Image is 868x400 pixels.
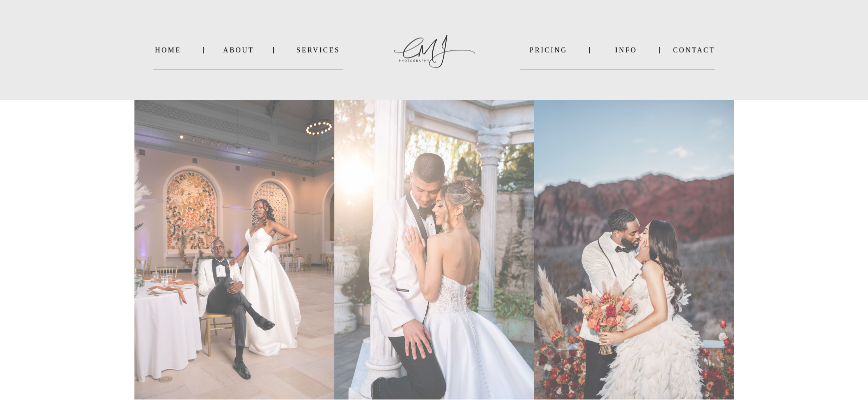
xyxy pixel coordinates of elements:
[153,46,183,54] a: Home
[223,46,253,54] a: About
[602,46,651,54] a: INFO
[293,46,344,54] a: SERVICES
[521,46,577,54] a: PRICING
[673,46,716,54] a: Contact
